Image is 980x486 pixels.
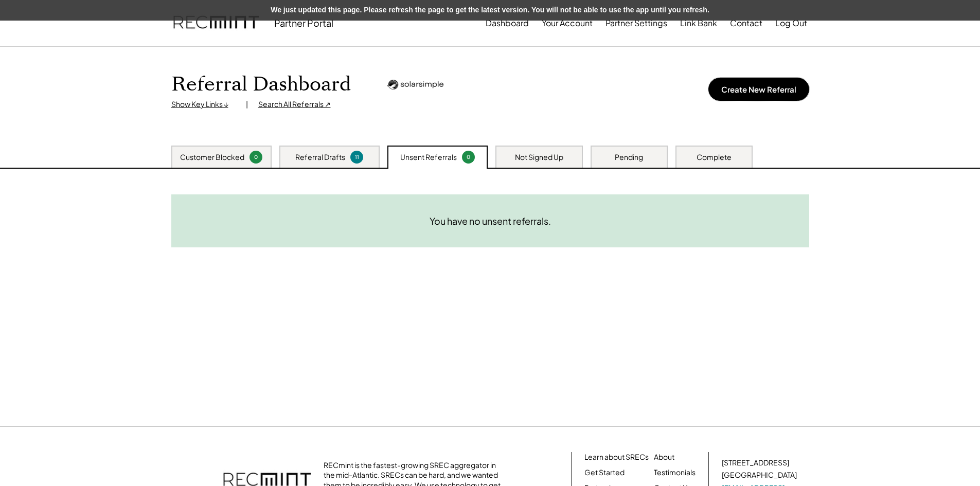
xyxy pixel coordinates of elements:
[464,153,473,161] div: 0
[180,152,244,163] div: Customer Blocked
[246,99,248,110] div: |
[258,99,331,110] div: Search All Referrals ↗
[730,13,762,33] button: Contact
[171,99,236,110] div: Show Key Links ↓
[722,458,789,468] div: [STREET_ADDRESS]
[584,452,649,462] a: Learn about SRECs
[605,13,667,33] button: Partner Settings
[722,470,797,480] div: [GEOGRAPHIC_DATA]
[173,6,259,41] img: recmint-logotype%403x.png
[387,80,443,89] img: Logo_Horizontal-Black.png
[430,215,551,227] div: You have no unsent referrals.
[654,452,674,462] a: About
[274,17,333,29] div: Partner Portal
[295,152,345,163] div: Referral Drafts
[654,467,696,478] a: Testimonials
[680,13,717,33] button: Link Bank
[352,153,362,161] div: 11
[697,152,732,163] div: Complete
[584,467,625,478] a: Get Started
[486,13,529,33] button: Dashboard
[542,13,593,33] button: Your Account
[171,73,351,97] h1: Referral Dashboard
[708,78,809,101] button: Create New Referral
[251,153,261,161] div: 0
[775,13,807,33] button: Log Out
[515,152,563,163] div: Not Signed Up
[615,152,643,163] div: Pending
[400,152,457,163] div: Unsent Referrals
